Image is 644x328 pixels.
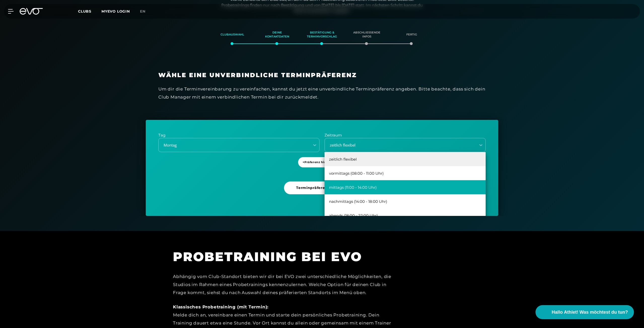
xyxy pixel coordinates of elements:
div: mittags (11:00 - 14:00 Uhr) [325,180,486,194]
div: zeitlich flexibel [325,152,486,166]
div: Abhängig vom Club-Standort bieten wir dir bei EVO zwei unterschiedliche Möglichkeiten, die Studio... [173,272,400,297]
span: Clubs [78,9,91,14]
p: Zeitraum [325,132,486,138]
div: vormittags (08:00 - 11:00 Uhr) [325,166,486,180]
span: Hallo Athlet! Was möchtest du tun? [552,309,628,316]
div: Um dir die Terminvereinbarung zu vereinfachen, kannst du jetzt eine unverbindliche Terminpräferen... [158,85,486,101]
div: Deine Kontaktdaten [261,28,293,41]
div: Fertig [396,28,428,41]
span: en [140,9,146,14]
a: en [140,9,152,14]
span: Terminpräferenz senden [296,185,346,191]
h1: PROBETRAINING BEI EVO [173,249,400,265]
div: abends (18:00 - 22:00 Uhr) [325,208,486,222]
a: +Präferenz hinzufügen [298,157,346,176]
span: + Präferenz hinzufügen [303,160,340,164]
a: Clubs [78,9,101,14]
a: Terminpräferenz senden [284,181,360,203]
button: Hallo Athlet! Was möchtest du tun? [535,305,634,319]
div: nachmittags (14:00 - 18:00 Uhr) [325,194,486,208]
div: Bestätigung & Terminvorschlag [306,28,338,41]
div: Montag [159,142,306,148]
p: Tag [158,132,319,138]
a: MYEVO LOGIN [101,9,130,14]
h3: Wähle eine unverbindliche Terminpräferenz [158,71,486,79]
div: Clubauswahl [216,28,248,41]
div: zeitlich flexibel [325,142,473,148]
strong: Klassisches Probetraining (mit Termin): [173,304,268,309]
div: Abschließende Infos [351,28,383,41]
